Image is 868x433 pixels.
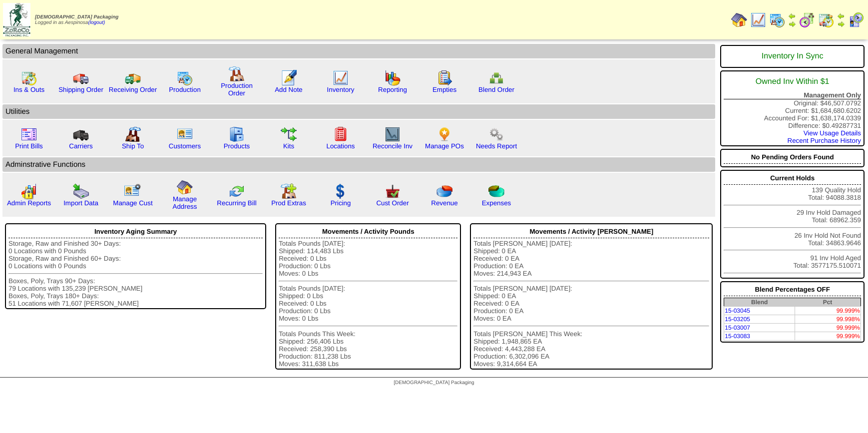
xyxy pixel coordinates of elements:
div: No Pending Orders Found [724,151,861,164]
span: [DEMOGRAPHIC_DATA] Packaging [35,14,118,20]
a: Kits [283,142,294,150]
img: calendarblend.gif [799,12,815,28]
img: dollar.gif [333,183,349,199]
img: arrowright.gif [788,20,796,28]
img: network.png [488,70,504,86]
a: Prod Extras [271,199,306,207]
img: zoroco-logo-small.webp [3,3,30,36]
img: arrowright.gif [837,20,845,28]
td: 99.999% [795,324,861,332]
td: Utilities [2,104,715,119]
img: graph2.png [21,183,37,199]
div: Movements / Activity Pounds [279,225,457,238]
a: Manage Address [173,195,197,210]
img: locations.gif [333,126,349,142]
img: truck2.gif [125,70,141,86]
div: Blend Percentages OFF [724,283,861,296]
a: Manage Cust [113,199,152,207]
img: truck.gif [73,70,89,86]
img: pie_chart2.png [488,183,504,199]
a: Blend Order [478,86,514,93]
td: Adminstrative Functions [2,157,715,172]
img: calendarprod.gif [177,70,193,86]
img: home.gif [731,12,747,28]
a: 15-03007 [725,324,750,331]
a: Needs Report [476,142,517,150]
a: Customers [169,142,201,150]
img: factory.gif [229,66,245,82]
img: reconcile.gif [229,183,245,199]
img: cabinet.gif [229,126,245,142]
a: Inventory [327,86,355,93]
img: cust_order.png [385,183,401,199]
a: Add Note [275,86,303,93]
a: Print Bills [15,142,43,150]
img: workorder.gif [436,70,452,86]
a: Empties [433,86,456,93]
img: invoice2.gif [21,126,37,142]
th: Blend [724,298,795,307]
div: 139 Quality Hold Total: 94088.3818 29 Inv Hold Damaged Total: 68962.359 26 Inv Hold Not Found Tot... [720,170,865,279]
a: Admin Reports [7,199,51,207]
img: graph.gif [385,70,401,86]
a: Products [224,142,250,150]
a: Cust Order [376,199,409,207]
th: Pct [795,298,861,307]
a: Expenses [482,199,511,207]
img: home.gif [177,179,193,195]
img: factory2.gif [125,126,141,142]
img: calendarprod.gif [769,12,785,28]
img: line_graph2.gif [385,126,401,142]
a: 15-03045 [725,307,750,314]
td: General Management [2,44,715,58]
div: Inventory In Sync [724,47,861,66]
a: Production [169,86,201,93]
img: arrowleft.gif [788,12,796,20]
img: calendarcustomer.gif [848,12,864,28]
div: Movements / Activity [PERSON_NAME] [473,225,709,238]
a: Ship To [122,142,144,150]
a: Revenue [431,199,457,207]
a: Recent Purchase History [788,137,861,144]
a: Shipping Order [58,86,103,93]
a: 15-03083 [725,333,750,340]
a: Locations [326,142,355,150]
a: Ins & Outs [13,86,44,93]
a: Reporting [378,86,407,93]
img: calendarinout.gif [818,12,834,28]
img: line_graph.gif [750,12,766,28]
img: customers.gif [177,126,193,142]
img: prodextras.gif [281,183,297,199]
div: Totals Pounds [DATE]: Shipped: 114,483 Lbs Received: 0 Lbs Production: 0 Lbs Moves: 0 Lbs Totals ... [279,240,457,368]
a: Receiving Order [109,86,157,93]
a: Carriers [69,142,92,150]
img: workflow.png [488,126,504,142]
img: pie_chart.png [436,183,452,199]
td: 99.999% [795,332,861,341]
div: Storage, Raw and Finished 30+ Days: 0 Locations with 0 Pounds Storage, Raw and Finished 60+ Days:... [8,240,263,307]
a: Import Data [63,199,98,207]
a: Recurring Bill [217,199,256,207]
a: Reconcile Inv [373,142,413,150]
img: orders.gif [281,70,297,86]
span: Logged in as Aespinosa [35,14,118,25]
img: line_graph.gif [333,70,349,86]
div: Totals [PERSON_NAME] [DATE]: Shipped: 0 EA Received: 0 EA Production: 0 EA Moves: 214,943 EA Tota... [473,240,709,368]
img: arrowleft.gif [837,12,845,20]
img: import.gif [73,183,89,199]
td: 99.999% [795,307,861,315]
div: Original: $46,507.0792 Current: $1,684,680.6202 Accounted For: $1,638,174.0339 Difference: $0.492... [720,70,865,146]
a: Manage POs [425,142,464,150]
div: Owned Inv Within $1 [724,72,861,91]
span: [DEMOGRAPHIC_DATA] Packaging [394,380,474,386]
div: Inventory Aging Summary [8,225,263,238]
img: truck3.gif [73,126,89,142]
a: View Usage Details [804,129,861,137]
a: (logout) [88,20,105,25]
td: 99.998% [795,315,861,324]
img: workflow.gif [281,126,297,142]
a: Production Order [221,82,253,97]
img: calendarinout.gif [21,70,37,86]
a: 15-03205 [725,316,750,323]
img: po.png [436,126,452,142]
